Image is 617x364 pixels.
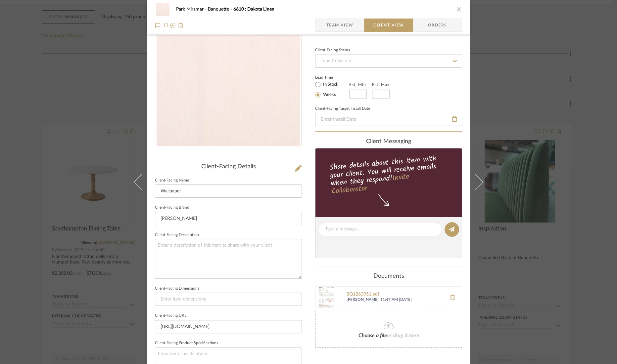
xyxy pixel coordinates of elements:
[155,320,302,333] input: Enter item URL
[315,287,337,308] img: SQ1263951.pdf
[315,74,349,80] label: Lead Time
[157,3,300,146] img: 11b8d554-6e9f-43e8-a5de-ef174fa79838_436x436.jpg
[315,113,462,126] input: Enter Install Date
[347,292,443,297] a: SQ1263951.pdf
[315,138,462,145] div: client Messaging
[322,92,336,98] label: Weeks
[358,333,387,338] span: Choose a file
[456,6,462,12] button: close
[155,3,302,146] div: 0
[178,23,183,28] img: Remove from project
[421,19,454,32] span: Orders
[380,297,443,303] span: 11:47 AM [DATE]
[155,212,302,225] input: Enter Client-Facing Brand
[155,163,302,171] div: Client-Facing Details
[155,314,186,317] label: Client-Facing URL
[176,7,208,12] span: Park Miramar
[315,55,462,68] input: Type to Search…
[347,297,379,303] span: [PERSON_NAME]
[314,153,463,197] div: Share details about this item with your client. You will receive emails when they respond!
[155,206,189,209] label: Client-Facing Brand
[372,82,390,87] label: Est. Max
[387,333,421,338] span: or drag it here.
[315,80,349,99] mat-radio-group: Select item type
[155,184,302,198] input: Enter Client-Facing Item Name
[373,19,404,32] span: Client View
[155,233,199,237] label: Client-Facing Description
[315,273,462,280] div: Documents
[349,82,366,87] label: Est. Min
[322,82,338,88] label: In Stock
[326,19,353,32] span: Team View
[233,7,274,12] span: 6610 : Dakota Linen
[155,293,302,306] input: Enter item dimensions
[155,287,199,290] label: Client-Facing Dimensions
[315,107,370,110] label: Client-Facing Target Install Date
[155,3,171,16] img: 11b8d554-6e9f-43e8-a5de-ef174fa79838_48x40.jpg
[315,49,350,52] div: Client-Facing Status
[155,179,189,182] label: Client-Facing Name
[155,342,218,345] label: Client-Facing Product Specifications
[208,7,233,12] span: Banquette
